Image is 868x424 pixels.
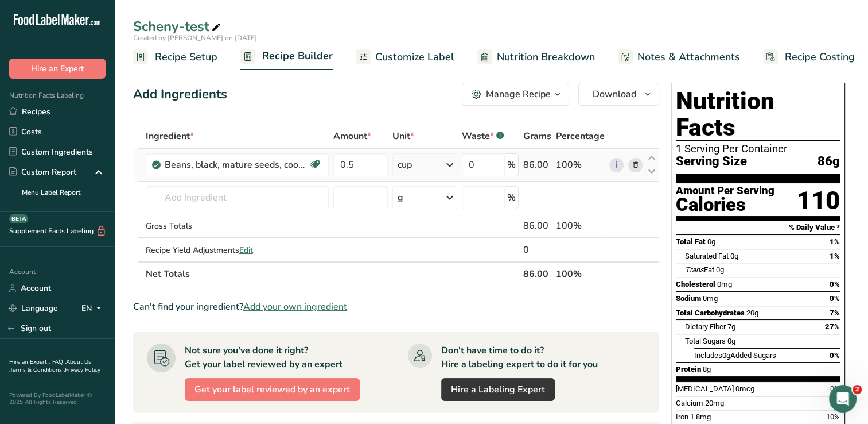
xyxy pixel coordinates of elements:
[722,351,730,360] span: 0g
[133,44,217,70] a: Recipe Setup
[333,129,371,143] span: Amount
[9,298,58,318] a: Language
[556,219,605,233] div: 100%
[10,366,65,374] a: Terms & Conditions .
[829,385,857,413] iframe: Intercom live chat
[52,358,66,366] a: FAQ .
[853,385,862,394] span: 2
[694,351,776,360] span: Includes Added Sugars
[240,43,333,71] a: Recipe Builder
[830,384,840,393] span: 0%
[685,322,726,331] span: Dietary Fiber
[685,337,726,345] span: Total Sugars
[637,49,740,65] span: Notes & Attachments
[556,158,605,172] div: 100%
[441,344,598,371] div: Don't have time to do it? Hire a labeling expert to do it for you
[676,143,840,155] div: 1 Serving Per Container
[830,351,840,360] span: 0%
[685,252,729,260] span: Saturated Fat
[830,294,840,303] span: 0%
[146,129,194,143] span: Ingredient
[243,300,347,314] span: Add your own ingredient
[797,186,840,216] div: 110
[785,49,855,65] span: Recipe Costing
[618,44,740,70] a: Notes & Attachments
[462,83,569,106] button: Manage Recipe
[830,252,840,260] span: 1%
[727,322,735,331] span: 7g
[730,252,738,260] span: 0g
[523,158,551,172] div: 86.00
[185,378,360,401] button: Get your label reviewed by an expert
[556,129,605,143] span: Percentage
[398,158,412,172] div: cup
[9,59,106,79] button: Hire an Expert
[477,44,595,70] a: Nutrition Breakdown
[81,302,106,315] div: EN
[523,129,551,143] span: Grams
[9,214,28,223] div: BETA
[825,322,840,331] span: 27%
[194,383,350,396] span: Get your label reviewed by an expert
[830,280,840,288] span: 0%
[609,158,624,172] a: i
[146,186,329,209] input: Add Ingredient
[676,384,734,393] span: [MEDICAL_DATA]
[523,219,551,233] div: 86.00
[716,265,724,274] span: 0g
[830,237,840,246] span: 1%
[262,48,333,64] span: Recipe Builder
[155,49,217,65] span: Recipe Setup
[826,413,840,421] span: 10%
[676,221,840,234] section: % Daily Value *
[746,309,758,317] span: 20g
[143,261,521,286] th: Net Totals
[9,358,91,374] a: About Us .
[497,49,595,65] span: Nutrition Breakdown
[441,378,555,401] a: Hire a Labeling Expert
[676,196,774,213] div: Calories
[578,83,659,106] button: Download
[554,261,607,286] th: 100%
[676,413,688,421] span: Iron
[763,44,855,70] a: Recipe Costing
[727,337,735,345] span: 0g
[676,294,701,303] span: Sodium
[676,186,774,196] div: Amount Per Serving
[593,87,636,101] span: Download
[676,309,745,317] span: Total Carbohydrates
[705,399,724,407] span: 20mg
[133,33,257,43] span: Created by [PERSON_NAME] on [DATE]
[690,413,711,421] span: 1.8mg
[676,280,715,288] span: Cholesterol
[685,265,714,274] span: Fat
[703,365,711,373] span: 8g
[462,129,504,143] div: Waste
[717,280,732,288] span: 0mg
[707,237,715,246] span: 0g
[375,49,454,65] span: Customize Label
[392,129,414,143] span: Unit
[703,294,718,303] span: 0mg
[676,365,701,373] span: Protein
[676,399,703,407] span: Calcium
[65,366,100,374] a: Privacy Policy
[521,261,554,286] th: 86.00
[185,344,342,371] div: Not sure you've done it right? Get your label reviewed by an expert
[676,155,747,169] span: Serving Size
[398,191,403,205] div: g
[133,16,223,37] div: Scheny-test
[165,158,308,172] div: Beans, black, mature seeds, cooked, boiled, without salt
[356,44,454,70] a: Customize Label
[133,300,659,314] div: Can't find your ingredient?
[676,237,706,246] span: Total Fat
[9,358,50,366] a: Hire an Expert .
[146,244,329,256] div: Recipe Yield Adjustments
[239,245,253,256] span: Edit
[486,87,551,101] div: Manage Recipe
[676,88,840,141] h1: Nutrition Facts
[685,265,704,274] i: Trans
[830,309,840,317] span: 7%
[818,155,840,169] span: 86g
[146,220,329,232] div: Gross Totals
